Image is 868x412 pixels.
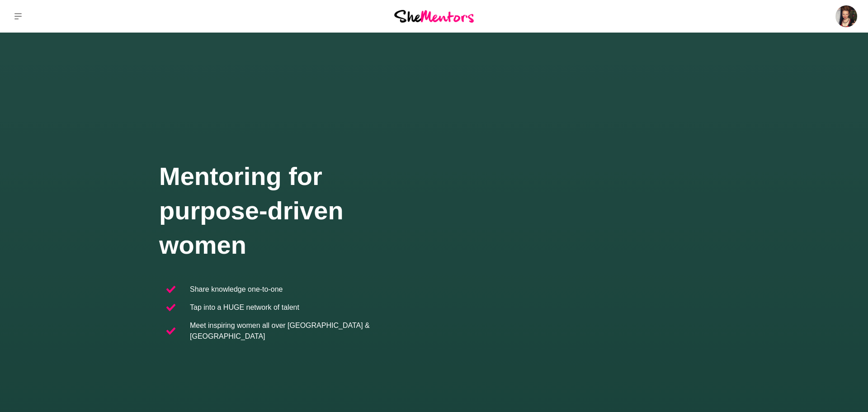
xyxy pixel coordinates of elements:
[190,302,299,313] p: Tap into a HUGE network of talent
[159,159,434,262] h1: Mentoring for purpose-driven women
[190,284,283,295] p: Share knowledge one-to-one
[190,320,427,342] p: Meet inspiring women all over [GEOGRAPHIC_DATA] & [GEOGRAPHIC_DATA]
[835,5,857,27] img: Jessica Mortimer
[394,10,474,22] img: She Mentors Logo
